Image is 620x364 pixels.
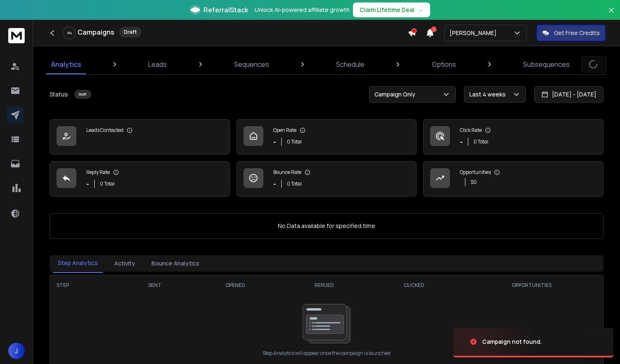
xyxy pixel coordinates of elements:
p: - [273,136,276,148]
th: STEP [50,275,119,295]
p: - [460,136,463,148]
button: Bounce Analytics [147,254,204,272]
p: Sequences [234,59,269,69]
a: Sequences [229,54,274,74]
p: - [273,178,276,190]
p: Leads [148,59,167,69]
p: $ 0 [471,179,477,186]
div: Draft [119,27,141,38]
a: Open Rate-0 Total [237,119,417,155]
button: Activity [109,254,140,272]
p: Campaign Only [374,90,419,99]
button: [DATE] - [DATE] [534,86,603,103]
th: SENT [119,275,191,295]
div: Campaign not found. [482,338,542,346]
th: OPENED [191,275,280,295]
p: Click Rate [460,127,482,134]
span: 1 [431,26,437,32]
p: Step Analytics will appear once the campaign is launched [263,350,390,357]
span: ReferralStack [204,5,248,15]
button: Step Analytics [53,254,103,273]
button: J [8,343,25,359]
p: Leads Contacted [86,127,123,134]
img: image [453,319,536,364]
p: Subsequences [523,59,570,69]
button: Close banner [606,5,617,25]
p: Unlock AI-powered affiliate growth [255,6,350,14]
p: 0 % [67,31,72,35]
span: → [418,6,424,14]
p: Last 4 weeks [469,90,509,99]
p: Open Rate [273,127,296,134]
a: Leads Contacted [50,119,230,155]
a: Analytics [46,54,86,74]
h1: Campaigns [78,27,114,37]
th: REPLIED [280,275,369,295]
p: 0 Total [287,181,302,187]
a: Schedule [331,54,369,74]
p: 0 Total [287,139,302,145]
p: Status: [50,90,69,99]
p: Schedule [336,59,364,69]
p: Bounce Rate [273,169,301,176]
a: Bounce Rate-0 Total [237,161,417,197]
a: Options [427,54,461,74]
a: Leads [143,54,172,74]
p: Options [432,59,456,69]
p: Analytics [51,59,81,69]
a: Click Rate-0 Total [423,119,603,155]
a: Reply Rate-0 Total [50,161,230,197]
a: Opportunities$0 [423,161,603,197]
button: Get Free Credits [537,25,606,41]
p: Get Free Credits [554,29,600,37]
p: Opportunities [460,169,491,176]
div: Draft [74,90,91,99]
a: Subsequences [518,54,575,74]
p: [PERSON_NAME] [450,29,500,37]
button: Claim Lifetime Deal→ [353,2,430,17]
p: Reply Rate [86,169,110,176]
p: 0 Total [100,181,115,187]
p: 0 Total [473,139,488,145]
p: No Data available for specified time [58,222,595,230]
th: OPPORTUNITIES [460,275,603,295]
p: - [86,178,89,190]
th: CLICKED [368,275,460,295]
